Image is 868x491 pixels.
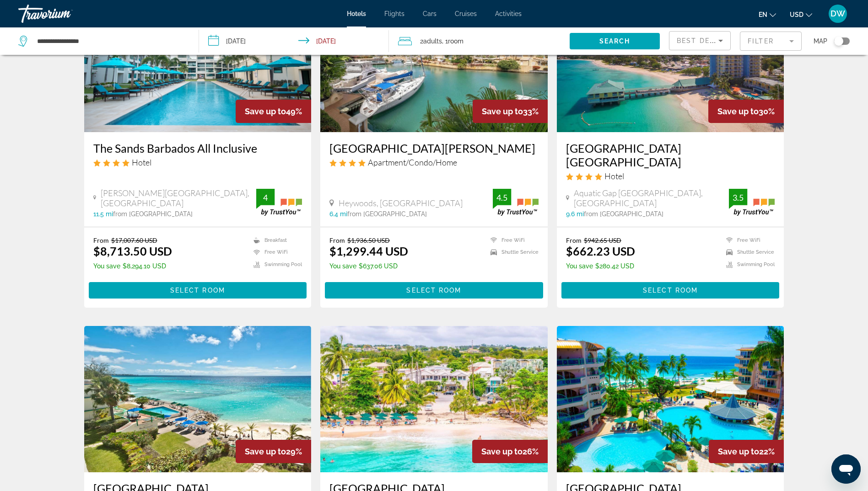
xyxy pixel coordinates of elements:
[423,10,437,17] a: Cars
[111,236,157,244] del: $17,007.60 USD
[423,37,442,45] span: Adults
[84,326,312,472] img: Hotel image
[566,262,635,270] p: $280.42 USD
[101,188,256,208] span: [PERSON_NAME][GEOGRAPHIC_DATA], [GEOGRAPHIC_DATA]
[93,262,120,270] span: You save
[493,192,511,203] div: 4.5
[347,10,366,17] a: Hotels
[493,189,539,216] img: trustyou-badge.svg
[677,35,723,46] mat-select: Sort by
[814,35,827,48] span: Map
[325,284,543,294] a: Select Room
[329,141,539,155] h3: [GEOGRAPHIC_DATA][PERSON_NAME]
[93,236,109,244] span: From
[89,284,307,294] a: Select Room
[831,454,861,484] iframe: Button to launch messaging window
[329,157,539,167] div: 4 star Apartment
[566,236,582,244] span: From
[717,107,759,116] span: Save up to
[199,27,389,55] button: Check-in date: Sep 11, 2025 Check-out date: Sep 16, 2025
[93,141,302,155] a: The Sands Barbados All Inclusive
[759,11,767,18] span: en
[389,27,570,55] button: Travelers: 2 adults, 0 children
[561,284,780,294] a: Select Room
[740,31,802,51] button: Filter
[584,236,621,244] del: $942.65 USD
[604,171,624,181] span: Hotel
[481,447,523,456] span: Save up to
[93,262,172,270] p: $8,294.10 USD
[486,236,539,244] li: Free WiFi
[249,236,302,244] li: Breakfast
[329,210,347,218] span: 6.4 mi
[570,33,660,49] button: Search
[249,249,302,256] li: Free WiFi
[249,261,302,268] li: Swimming Pool
[347,236,390,244] del: $1,936.50 USD
[448,37,464,45] span: Room
[93,157,302,167] div: 4 star Hotel
[599,37,631,45] span: Search
[722,261,775,268] li: Swimming Pool
[93,244,172,258] ins: $8,713.50 USD
[18,2,110,26] a: Travorium
[384,10,404,17] a: Flights
[347,210,427,218] span: from [GEOGRAPHIC_DATA]
[718,447,759,456] span: Save up to
[472,440,548,463] div: 26%
[325,282,543,299] button: Select Room
[566,262,593,270] span: You save
[329,262,356,270] span: You save
[473,100,548,123] div: 33%
[830,9,845,18] span: DW
[790,11,803,18] span: USD
[495,10,522,17] a: Activities
[482,107,523,116] span: Save up to
[790,8,812,21] button: Change currency
[406,287,461,294] span: Select Room
[329,236,345,244] span: From
[245,447,286,456] span: Save up to
[566,141,775,169] a: [GEOGRAPHIC_DATA] [GEOGRAPHIC_DATA]
[566,244,635,258] ins: $662.23 USD
[827,37,850,45] button: Toggle map
[442,35,464,48] span: , 1
[256,189,302,216] img: trustyou-badge.svg
[89,282,307,299] button: Select Room
[584,210,663,218] span: from [GEOGRAPHIC_DATA]
[420,35,442,48] span: 2
[256,192,275,203] div: 4
[677,37,724,44] span: Best Deals
[455,10,477,17] a: Cruises
[708,100,784,123] div: 30%
[329,262,408,270] p: $637.06 USD
[245,107,286,116] span: Save up to
[557,326,784,472] img: Hotel image
[722,236,775,244] li: Free WiFi
[320,326,548,472] img: Hotel image
[722,249,775,256] li: Shuttle Service
[329,244,408,258] ins: $1,299.44 USD
[729,192,747,203] div: 3.5
[486,249,539,256] li: Shuttle Service
[826,4,850,23] button: User Menu
[561,282,780,299] button: Select Room
[729,189,775,216] img: trustyou-badge.svg
[759,8,776,21] button: Change language
[113,210,193,218] span: from [GEOGRAPHIC_DATA]
[132,157,151,167] span: Hotel
[368,157,457,167] span: Apartment/Condo/Home
[566,210,584,218] span: 9.6 mi
[709,440,784,463] div: 22%
[566,171,775,181] div: 4 star Hotel
[643,287,698,294] span: Select Room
